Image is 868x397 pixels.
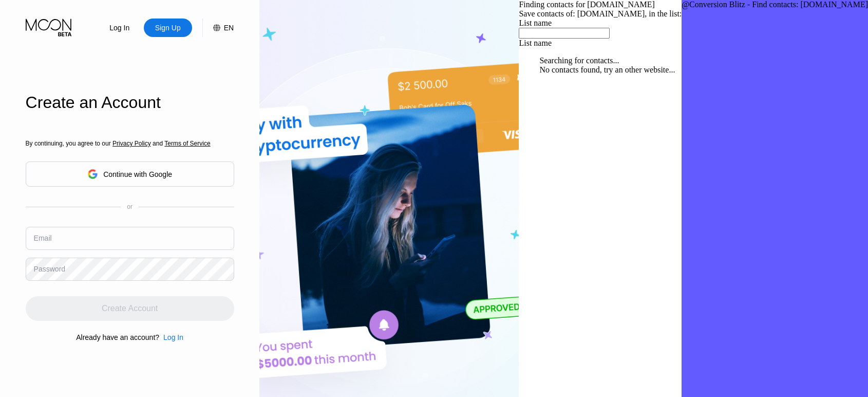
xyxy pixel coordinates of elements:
div: List name [519,19,682,28]
div: No contacts found, try an other website... [539,65,682,75]
div: Sign Up [144,19,192,37]
div: Log In [163,333,183,341]
span: Privacy Policy [112,140,151,147]
div: Continue with Google [103,170,172,178]
div: Log In [108,23,130,33]
span: and [151,140,165,147]
div: EN [202,19,234,37]
input: null [519,28,610,39]
div: Searching for contacts... [539,56,682,65]
div: or [127,203,133,210]
div: Log In [96,19,144,37]
div: Continue with Google [26,161,234,187]
div: By continuing, you agree to our [26,140,234,147]
div: Log In [159,333,183,341]
div: Password [34,265,65,273]
div: Save contacts of: [DOMAIN_NAME], in the list: [519,9,682,48]
div: Sign Up [154,23,182,33]
div: List name [519,39,682,48]
div: Already have an account? [76,333,159,341]
div: Create an Account [26,93,234,112]
div: EN [224,24,234,32]
div: Email [34,234,52,242]
span: Terms of Service [164,140,210,147]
